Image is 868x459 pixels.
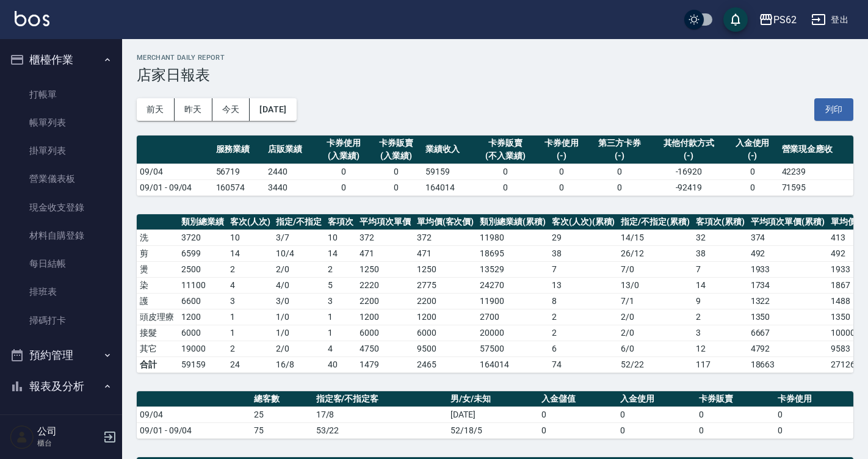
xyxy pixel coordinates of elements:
td: 0 [475,164,535,179]
th: 客項次(累積) [693,214,748,230]
button: 昨天 [175,98,212,121]
td: 372 [414,229,477,245]
td: 1350 [748,309,828,325]
th: 指定/不指定(累積) [618,214,693,230]
td: 1933 [748,261,828,277]
td: 2 [549,325,618,341]
td: 9500 [414,341,477,356]
th: 客次(人次)(累積) [549,214,618,230]
td: 2 [693,309,748,325]
td: 0 [370,164,422,179]
td: 6000 [414,325,477,341]
td: 24270 [477,277,549,293]
td: 3 [693,325,748,341]
td: 471 [356,245,414,261]
td: 18663 [748,356,828,372]
h5: 公司 [37,425,99,438]
td: 160574 [213,179,266,195]
td: 18695 [477,245,549,261]
a: 打帳單 [5,81,117,109]
td: 1 [325,325,356,341]
td: 1200 [356,309,414,325]
td: 洗 [137,229,178,245]
td: 17/8 [313,407,448,422]
td: 14 [227,245,273,261]
td: 6599 [178,245,227,261]
td: 6 [549,341,618,356]
button: 今天 [212,98,250,121]
td: 471 [414,245,477,261]
div: (入業績) [373,150,419,162]
td: -16920 [651,164,726,179]
button: 登出 [806,9,853,31]
th: 營業現金應收 [779,136,854,164]
td: 染 [137,277,178,293]
td: 4 [227,277,273,293]
div: 其他付款方式 [654,137,723,150]
td: 2200 [414,293,477,309]
td: 75 [251,422,313,438]
a: 帳單列表 [5,109,117,137]
td: 0 [726,179,779,195]
td: 09/04 [137,164,213,179]
button: 預約管理 [5,339,117,371]
td: 11900 [477,293,549,309]
td: 3440 [265,179,317,195]
td: 0 [588,164,651,179]
td: 6667 [748,325,828,341]
div: (-) [591,150,648,162]
td: 14 / 15 [618,229,693,245]
th: 業績收入 [422,136,475,164]
td: 20000 [477,325,549,341]
table: a dense table [137,391,853,439]
td: 3 [227,293,273,309]
a: 掛單列表 [5,137,117,165]
td: 13 [549,277,618,293]
td: 2 / 0 [618,309,693,325]
td: 3720 [178,229,227,245]
td: 0 [317,179,370,195]
button: 報表及分析 [5,370,117,402]
td: 492 [748,245,828,261]
td: 4 [325,341,356,356]
div: 卡券使用 [320,137,367,150]
td: 52/22 [618,356,693,372]
a: 排班表 [5,278,117,306]
td: 4 / 0 [273,277,325,293]
td: 10 / 4 [273,245,325,261]
td: 59159 [422,164,475,179]
a: 營業儀表板 [5,165,117,193]
td: -92419 [651,179,726,195]
td: 合計 [137,356,178,372]
td: 1 / 0 [273,309,325,325]
a: 材料自購登錄 [5,222,117,250]
div: 卡券使用 [538,137,585,150]
td: 0 [475,179,535,195]
img: Person [10,425,34,449]
td: 2 / 0 [618,325,693,341]
h3: 店家日報表 [137,67,853,84]
td: 2 [227,261,273,277]
img: Logo [15,11,49,26]
td: 0 [370,179,422,195]
td: 其它 [137,341,178,356]
td: 52/18/5 [447,422,538,438]
td: 2 [325,261,356,277]
td: 0 [538,422,617,438]
td: 11980 [477,229,549,245]
td: 57500 [477,341,549,356]
th: 卡券使用 [775,391,853,407]
th: 單均價(客次價) [414,214,477,230]
td: 4792 [748,341,828,356]
div: (-) [654,150,723,162]
td: 7 / 0 [618,261,693,277]
button: save [723,7,748,32]
td: 14 [325,245,356,261]
td: 16/8 [273,356,325,372]
td: 164014 [422,179,475,195]
td: 1250 [414,261,477,277]
div: 卡券販賣 [373,137,419,150]
th: 平均項次單價 [356,214,414,230]
p: 櫃台 [37,438,99,449]
td: 56719 [213,164,266,179]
